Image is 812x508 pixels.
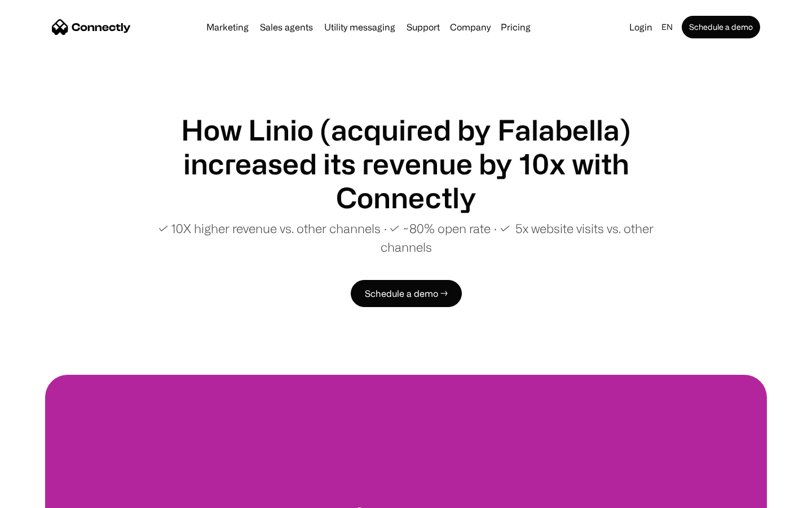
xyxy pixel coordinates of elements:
[625,19,657,35] a: Login
[320,23,400,32] a: Utility messaging
[657,19,679,35] div: en
[351,280,462,307] a: Schedule a demo →
[11,487,68,504] aside: Language selected: English
[661,19,673,35] div: en
[402,23,444,32] a: Support
[135,113,677,214] h1: How Linio (acquired by Falabella) increased its revenue by 10x with Connectly
[255,23,317,32] a: Sales agents
[202,23,253,32] a: Marketing
[450,19,491,35] div: Company
[135,219,677,256] p: ✓ 10X higher revenue vs. other channels ∙ ✓ ~80% open rate ∙ ✓ 5x website visits vs. other channels
[682,16,760,38] a: Schedule a demo
[52,19,131,36] a: home
[447,19,494,35] div: Company
[23,488,68,504] ul: Language list
[496,23,535,32] a: Pricing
